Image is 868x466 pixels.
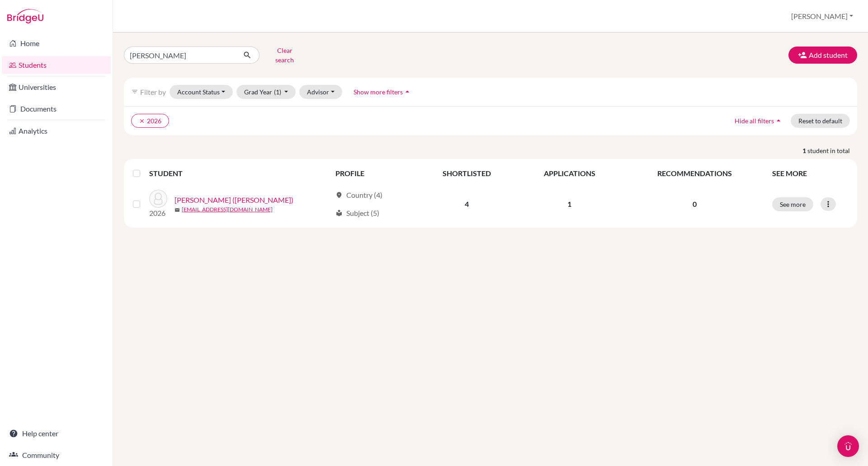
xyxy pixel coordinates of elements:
img: Tran, Nha Tran (Alexis) [149,190,167,208]
div: Country (4) [335,190,382,200]
img: Bridge-U [7,9,43,23]
span: (1) [274,88,281,96]
a: Analytics [2,122,111,140]
a: Home [2,34,111,52]
span: Hide all filters [735,117,774,125]
input: Find student by name... [124,47,236,64]
button: Reset to default [791,114,850,128]
span: local_library [335,210,343,217]
button: Clear search [259,43,310,67]
th: SEE MORE [767,163,854,184]
th: PROFILE [330,163,417,184]
a: Documents [2,100,111,118]
th: SHORTLISTED [417,163,517,184]
td: 4 [417,184,517,224]
button: [PERSON_NAME] [787,8,857,25]
a: Community [2,446,111,464]
i: arrow_drop_up [403,87,412,96]
button: Advisor [299,85,342,99]
th: RECOMMENDATIONS [623,163,767,184]
span: student in total [807,146,857,155]
strong: 1 [802,146,807,155]
th: APPLICATIONS [517,163,622,184]
p: 0 [628,199,761,210]
a: Help center [2,424,111,443]
button: Account Status [170,85,233,99]
span: mail [175,207,180,213]
button: Hide all filtersarrow_drop_up [727,114,791,128]
i: filter_list [131,88,138,95]
a: Students [2,56,111,74]
span: Show more filters [354,88,403,96]
p: 2026 [149,208,167,219]
th: STUDENT [149,163,330,184]
i: clear [139,118,145,124]
div: Open Intercom Messenger [837,435,859,457]
div: Subject (5) [335,208,379,219]
button: Add student [788,47,857,64]
a: [EMAIL_ADDRESS][DOMAIN_NAME] [182,205,273,214]
button: Grad Year(1) [236,85,296,99]
button: Show more filtersarrow_drop_up [346,85,420,99]
a: Universities [2,78,111,96]
a: [PERSON_NAME] ([PERSON_NAME]) [175,195,293,205]
button: clear2026 [131,114,169,128]
td: 1 [517,184,622,224]
span: Filter by [140,88,166,96]
span: location_on [335,191,343,199]
i: arrow_drop_up [774,116,783,125]
button: See more [772,197,813,211]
